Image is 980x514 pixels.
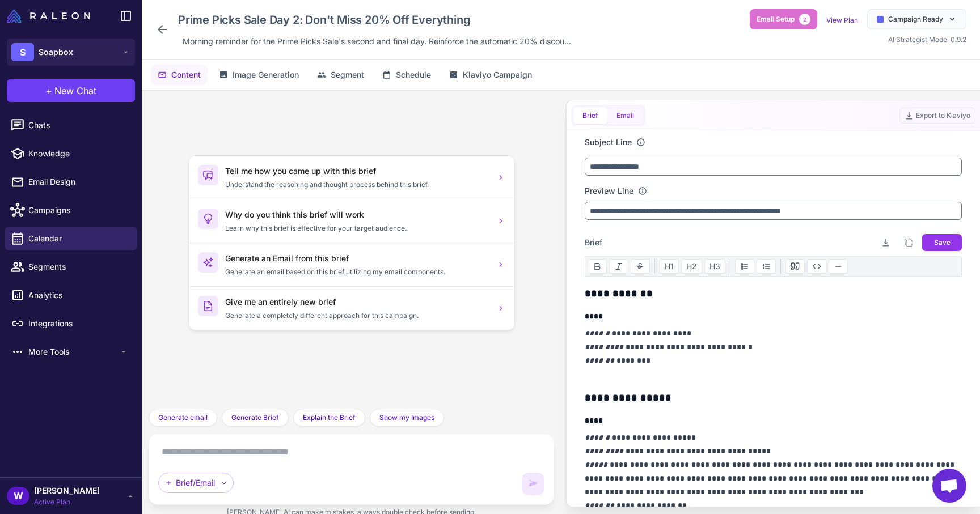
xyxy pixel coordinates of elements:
button: Save [922,234,962,251]
span: Active Plan [34,497,100,507]
button: Klaviyo Campaign [442,64,539,86]
span: Brief [582,111,598,121]
span: Schedule [396,69,431,81]
a: Campaigns [5,198,137,222]
div: W [7,487,29,505]
button: Brief [573,107,607,124]
p: Understand the reasoning and thought process behind this brief. [225,180,489,190]
span: Segments [28,261,128,273]
h3: Tell me how you came up with this brief [225,165,489,177]
a: Segments [5,255,137,279]
button: Email [607,107,643,124]
button: Download brief [877,233,895,252]
span: Integrations [28,317,128,330]
span: Soapbox [39,46,73,58]
button: Generate email [149,409,217,427]
button: Schedule [375,64,438,86]
span: Generate email [158,413,208,423]
button: H2 [681,259,702,274]
button: SSoapbox [7,39,135,66]
span: Save [934,237,951,248]
span: Explain the Brief [303,413,356,423]
span: More Tools [28,346,119,358]
span: Campaigns [28,204,128,216]
a: Raleon Logo [7,9,95,23]
span: Generate Brief [231,413,279,423]
button: Content [151,64,208,86]
button: Export to Klaviyo [899,108,975,124]
a: View Plan [826,16,858,24]
h3: Why do you think this brief will work [225,209,489,221]
span: Knowledge [28,147,128,160]
a: Calendar [5,227,137,250]
span: Calendar [28,232,128,245]
div: Brief/Email [158,473,234,493]
span: Image Generation [233,69,299,81]
span: Email Design [28,176,128,188]
button: Generate Brief [222,409,289,427]
span: Segment [331,69,364,81]
p: Generate a completely different approach for this campaign. [225,311,489,321]
span: Show my Images [379,413,434,423]
p: Generate an email based on this brief utilizing my email components. [225,267,489,277]
button: Copy brief [899,233,918,252]
span: New Chat [54,84,96,97]
p: Learn why this brief is effective for your target audience. [225,223,489,233]
span: Analytics [28,289,128,301]
span: Brief [585,236,602,249]
h3: Give me an entirely new brief [225,296,489,308]
span: 2 [799,14,810,25]
div: Open chat [932,469,966,503]
label: Subject Line [585,136,632,148]
a: Chats [5,113,137,137]
div: S [11,43,34,61]
span: Chats [28,119,128,131]
button: Email Setup2 [750,9,817,29]
button: Image Generation [212,64,306,86]
a: Integrations [5,312,137,335]
span: [PERSON_NAME] [34,485,100,497]
button: Segment [310,64,371,86]
span: Morning reminder for the Prime Picks Sale's second and final day. Reinforce the automatic 20% dis... [183,35,571,48]
div: Click to edit campaign name [174,9,576,31]
span: AI Strategist Model 0.9.2 [888,35,966,44]
span: Email Setup [757,14,795,24]
span: + [46,84,52,97]
a: Analytics [5,283,137,307]
button: +New Chat [7,79,135,102]
button: H1 [660,259,679,274]
img: Raleon Logo [7,9,90,23]
a: Knowledge [5,142,137,165]
span: Content [171,69,201,81]
h3: Generate an Email from this brief [225,252,489,265]
button: Explain the Brief [293,409,365,427]
a: Email Design [5,170,137,194]
span: Campaign Ready [888,14,943,24]
span: Klaviyo Campaign [463,69,532,81]
div: Click to edit description [178,33,576,50]
button: H3 [704,259,725,274]
label: Preview Line [585,185,633,197]
button: Show my Images [370,409,444,427]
